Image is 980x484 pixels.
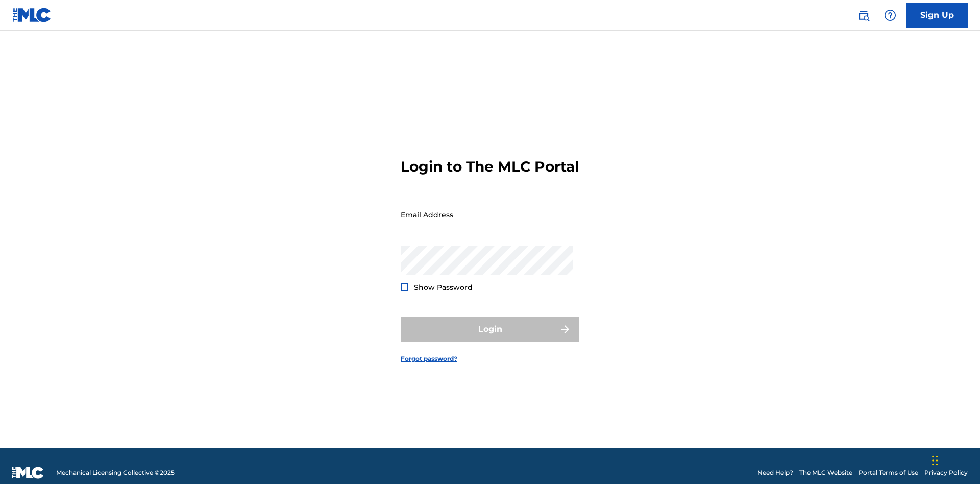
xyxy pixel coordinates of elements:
[757,468,793,477] a: Need Help?
[859,468,918,477] a: Portal Terms of Use
[799,468,852,477] a: The MLC Website
[56,468,175,477] span: Mechanical Licensing Collective © 2025
[924,468,968,477] a: Privacy Policy
[932,445,938,476] div: Drag
[906,3,968,28] a: Sign Up
[929,435,980,484] iframe: Chat Widget
[880,5,900,26] div: Help
[853,5,874,26] a: Public Search
[12,8,52,22] img: MLC Logo
[414,283,473,292] span: Show Password
[401,354,457,364] a: Forgot password?
[401,158,579,176] h3: Login to The MLC Portal
[12,467,44,479] img: logo
[857,9,870,21] img: search
[884,9,896,21] img: help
